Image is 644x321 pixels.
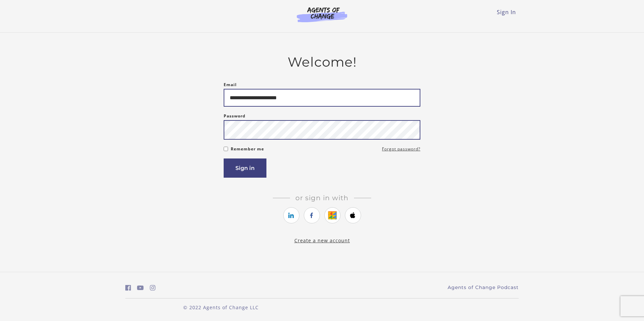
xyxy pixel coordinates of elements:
h2: Welcome! [224,54,420,70]
img: Agents of Change Logo [290,7,354,22]
label: Remember me [231,145,264,153]
i: https://www.youtube.com/c/AgentsofChangeTestPrepbyMeaganMitchell (Open in a new window) [137,285,144,291]
a: https://www.facebook.com/groups/aswbtestprep (Open in a new window) [125,283,131,293]
label: Password [224,112,246,120]
i: https://www.instagram.com/agentsofchangeprep/ (Open in a new window) [150,285,156,291]
i: https://www.facebook.com/groups/aswbtestprep (Open in a new window) [125,285,131,291]
a: Agents of Change Podcast [448,284,519,291]
a: https://www.instagram.com/agentsofchangeprep/ (Open in a new window) [150,283,156,293]
a: https://courses.thinkific.com/users/auth/linkedin?ss%5Breferral%5D=&ss%5Buser_return_to%5D=&ss%5B... [283,207,299,223]
p: © 2022 Agents of Change LLC [125,304,317,311]
button: Sign in [224,158,266,178]
a: Create a new account [294,237,350,244]
label: Email [224,81,237,89]
a: Sign In [497,8,516,16]
span: Or sign in with [290,194,354,202]
a: https://www.youtube.com/c/AgentsofChangeTestPrepbyMeaganMitchell (Open in a new window) [137,283,144,293]
a: Forgot password? [382,145,420,153]
a: https://courses.thinkific.com/users/auth/facebook?ss%5Breferral%5D=&ss%5Buser_return_to%5D=&ss%5B... [304,207,320,223]
a: https://courses.thinkific.com/users/auth/google?ss%5Breferral%5D=&ss%5Buser_return_to%5D=&ss%5Bvi... [324,207,341,223]
a: https://courses.thinkific.com/users/auth/apple?ss%5Breferral%5D=&ss%5Buser_return_to%5D=&ss%5Bvis... [345,207,361,223]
